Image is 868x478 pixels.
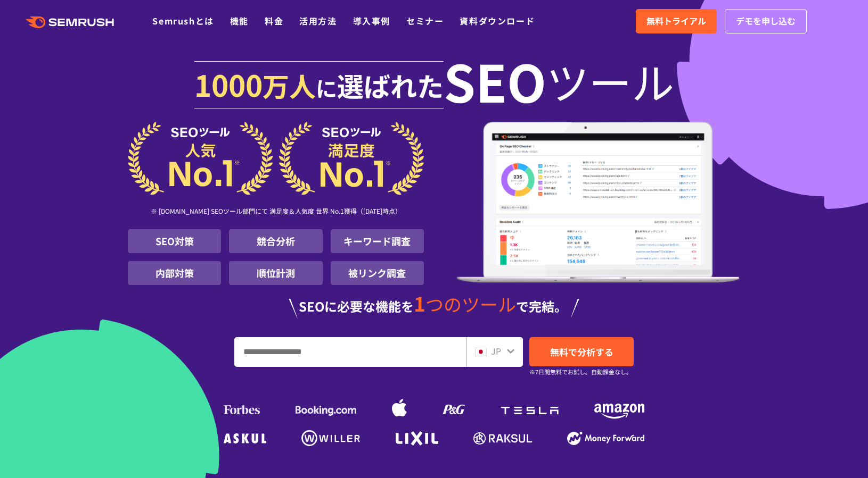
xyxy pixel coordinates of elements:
[646,14,706,28] span: 無料トライアル
[529,337,634,366] a: 無料で分析する
[414,289,425,317] span: 1
[460,14,535,27] a: 資料ダウンロード
[331,261,424,285] li: 被リンク調査
[425,291,516,317] span: つのツール
[152,14,214,27] a: Semrushとは
[636,9,717,33] a: 無料トライアル
[491,345,501,357] span: JP
[353,14,390,27] a: 導入事例
[331,229,424,253] li: キーワード調査
[444,60,546,102] span: SEO
[265,14,283,27] a: 料金
[550,345,613,358] span: 無料で分析する
[725,9,807,33] a: デモを申し込む
[128,261,221,285] li: 内部対策
[337,66,444,104] span: 選ばれた
[529,367,632,377] small: ※7日間無料でお試し。自動課金なし。
[194,63,263,105] span: 1000
[128,195,424,229] div: ※ [DOMAIN_NAME] SEOツール部門にて 満足度＆人気度 世界 No.1獲得（[DATE]時点）
[230,14,249,27] a: 機能
[229,261,322,285] li: 順位計測
[406,14,444,27] a: セミナー
[128,229,221,253] li: SEO対策
[546,60,674,102] span: ツール
[263,66,316,104] span: 万人
[229,229,322,253] li: 競合分析
[316,72,337,103] span: に
[235,338,465,366] input: URL、キーワードを入力してください
[516,297,567,315] span: で完結。
[736,14,796,28] span: デモを申し込む
[299,14,337,27] a: 活用方法
[128,293,740,318] div: SEOに必要な機能を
